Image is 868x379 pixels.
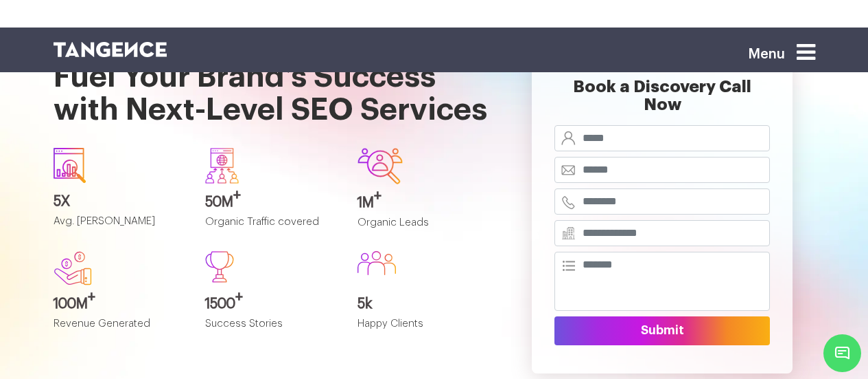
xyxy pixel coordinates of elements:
[205,148,239,184] img: Group-640.svg
[823,334,861,372] span: Chat Widget
[357,148,403,184] img: Group-642.svg
[357,296,489,312] h3: 5k
[54,148,86,183] img: icon1.svg
[54,251,92,285] img: new.svg
[54,296,185,312] h3: 100M
[54,28,489,137] h1: Fuel Your Brand’s Success with Next-Level SEO Services
[205,296,337,312] h3: 1500
[554,78,770,125] h2: Book a Discovery Call Now
[88,290,95,304] sup: +
[374,189,382,203] sup: +
[357,318,489,341] p: Happy Clients
[235,290,243,304] sup: +
[205,251,234,283] img: Path%20473.svg
[54,42,167,57] img: logo SVG
[205,217,337,239] p: Organic Traffic covered
[54,216,185,239] p: Avg. [PERSON_NAME]
[54,318,185,341] p: Revenue Generated
[357,217,489,240] p: Organic Leads
[54,194,185,209] h3: 5X
[554,316,770,345] button: Submit
[205,318,337,341] p: Success Stories
[233,188,241,202] sup: +
[205,195,337,210] h3: 50M
[357,251,396,275] img: Group%20586.svg
[357,195,489,210] h3: 1M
